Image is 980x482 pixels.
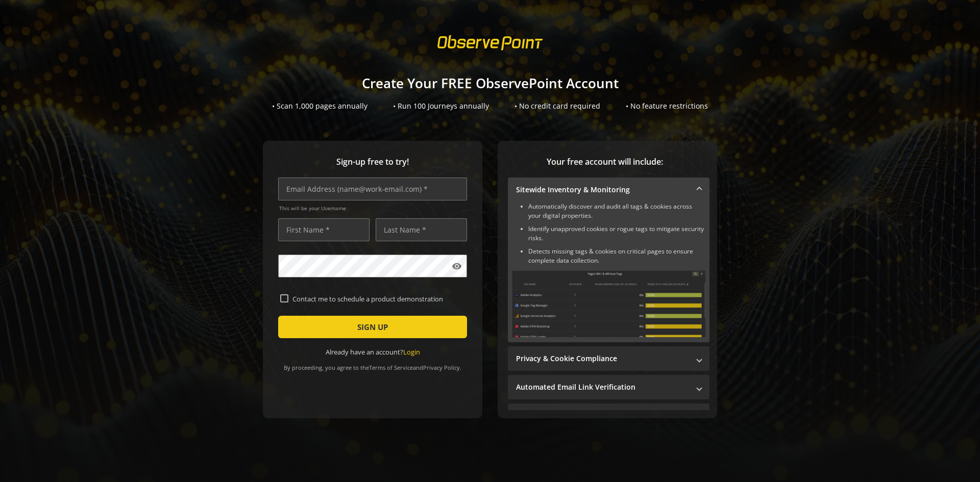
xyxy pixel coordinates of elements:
span: Your free account will include: [508,156,702,168]
a: Privacy Policy [423,364,460,371]
div: • No feature restrictions [626,101,708,111]
mat-panel-title: Automated Email Link Verification [516,382,689,392]
div: Sitewide Inventory & Monitoring [508,202,709,342]
span: This will be your Username [279,205,467,212]
img: Sitewide Inventory & Monitoring [512,270,705,337]
button: SIGN UP [278,316,467,338]
div: • Run 100 Journeys annually [393,101,489,111]
span: SIGN UP [357,318,388,336]
div: Already have an account? [278,347,467,357]
mat-panel-title: Sitewide Inventory & Monitoring [516,185,689,195]
mat-expansion-panel-header: Performance Monitoring with Web Vitals [508,403,709,428]
input: First Name * [278,218,370,241]
input: Last Name * [376,218,467,241]
a: Terms of Service [369,364,413,371]
li: Detects missing tags & cookies on critical pages to ensure complete data collection. [528,247,705,265]
div: • Scan 1,000 pages annually [272,101,367,111]
input: Email Address (name@work-email.com) * [278,177,467,200]
div: By proceeding, you agree to the and . [278,357,467,371]
mat-expansion-panel-header: Privacy & Cookie Compliance [508,346,709,371]
label: Contact me to schedule a product demonstration [288,294,465,303]
span: Sign-up free to try! [278,156,467,168]
mat-expansion-panel-header: Automated Email Link Verification [508,375,709,399]
a: Login [403,347,420,357]
mat-icon: visibility [452,261,462,271]
li: Automatically discover and audit all tags & cookies across your digital properties. [528,202,705,220]
div: • No credit card required [514,101,600,111]
mat-panel-title: Privacy & Cookie Compliance [516,353,689,364]
li: Identify unapproved cookies or rogue tags to mitigate security risks. [528,224,705,243]
mat-expansion-panel-header: Sitewide Inventory & Monitoring [508,177,709,202]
